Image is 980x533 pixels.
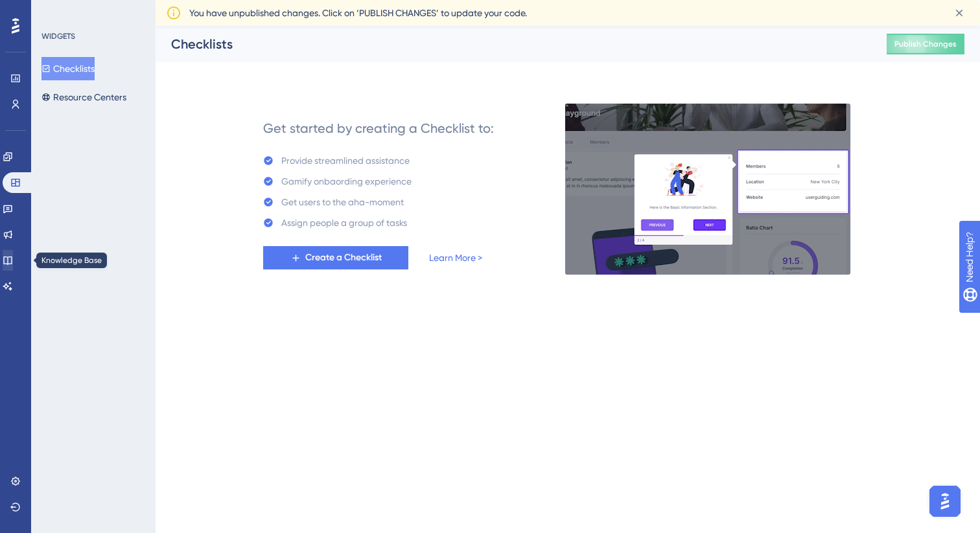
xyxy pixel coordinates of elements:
div: Assign people a group of tasks [281,215,407,231]
div: Checklists [171,35,854,53]
button: Resource Centers [41,85,126,109]
button: Publish Changes [887,34,964,54]
div: Get started by creating a Checklist to: [263,119,494,137]
div: Gamify onbaording experience [281,174,412,189]
div: WIDGETS [41,31,75,41]
button: Create a Checklist [263,246,408,269]
a: Learn More > [429,250,482,266]
iframe: UserGuiding AI Assistant Launcher [926,482,964,521]
span: Need Help? [30,3,81,19]
div: Get users to the aha-moment [281,194,404,210]
button: Checklists [41,57,95,80]
span: Publish Changes [894,39,957,49]
span: You have unpublished changes. Click on ‘PUBLISH CHANGES’ to update your code. [189,5,527,21]
img: e28e67207451d1beac2d0b01ddd05b56.gif [565,103,851,275]
div: Provide streamlined assistance [281,153,410,168]
span: Create a Checklist [305,250,382,266]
